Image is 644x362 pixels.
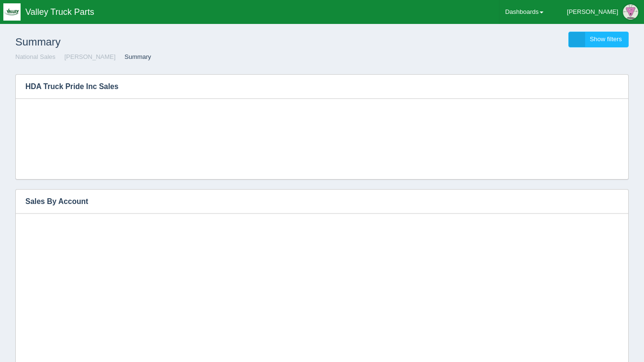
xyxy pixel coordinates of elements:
[15,53,56,60] a: National Sales
[623,4,638,20] img: Profile Picture
[567,2,618,22] div: [PERSON_NAME]
[590,35,622,43] span: Show filters
[568,32,629,47] a: Show filters
[3,3,21,21] img: q1blfpkbivjhsugxdrfq.png
[117,53,151,62] li: Summary
[16,75,614,99] h3: HDA Truck Pride Inc Sales
[16,190,614,214] h3: Sales By Account
[25,7,94,17] span: Valley Truck Parts
[64,53,115,60] a: [PERSON_NAME]
[15,32,322,53] h1: Summary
